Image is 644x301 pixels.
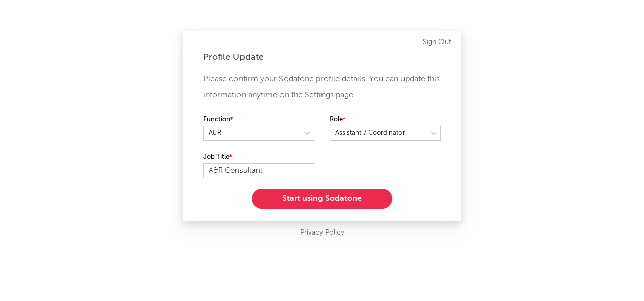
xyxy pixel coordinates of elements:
[203,51,441,63] div: Profile Update
[423,36,451,48] a: Sign Out
[203,151,314,163] label: Job Title
[330,114,441,126] label: Role
[300,227,344,239] a: Privacy Policy
[203,114,314,126] label: Function
[203,71,441,103] p: Please confirm your Sodatone profile details. You can update this information anytime on the Sett...
[252,189,392,209] button: Start using Sodatone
